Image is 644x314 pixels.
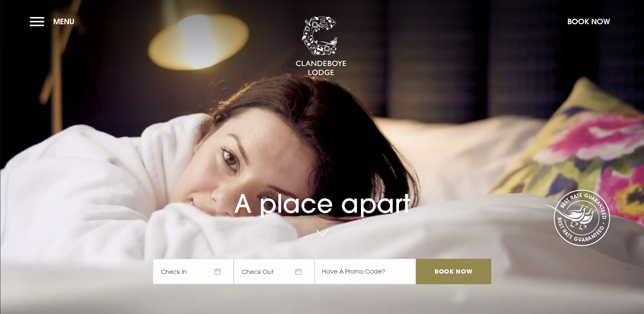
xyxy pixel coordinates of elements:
[563,12,614,31] button: Book Now
[153,259,234,284] span: Check In
[234,259,315,284] span: Check Out
[416,259,491,284] input: Book Now
[53,17,74,26] span: Menu
[153,169,491,219] h1: A place apart
[295,17,346,76] img: Clandeboye Lodge
[30,12,79,31] button: Menu
[315,259,416,284] input: Have A Promo Code?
